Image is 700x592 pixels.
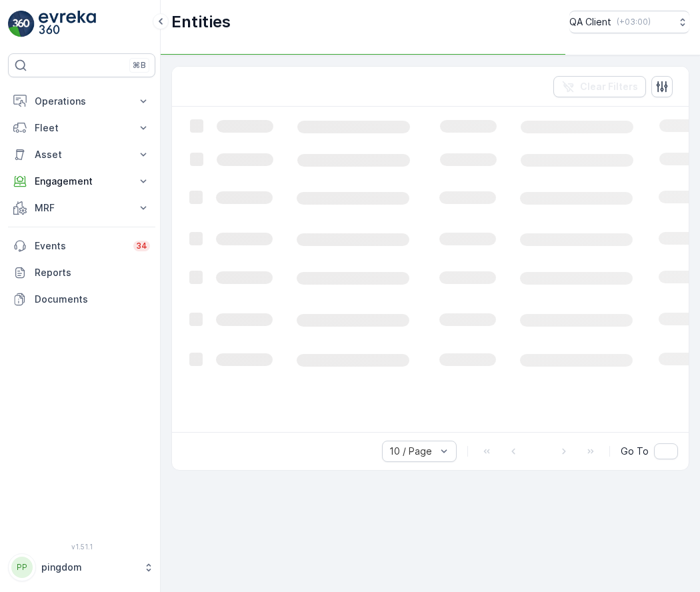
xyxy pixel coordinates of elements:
[8,141,155,168] button: Asset
[35,121,129,135] p: Fleet
[35,95,129,108] p: Operations
[580,80,638,93] p: Clear Filters
[8,553,155,581] button: PPpingdom
[11,557,33,578] div: PP
[569,15,611,29] p: QA Client
[8,115,155,141] button: Fleet
[41,561,137,574] p: pingdom
[171,11,231,33] p: Entities
[8,233,155,259] a: Events34
[569,11,689,33] button: QA Client(+03:00)
[553,76,646,97] button: Clear Filters
[8,168,155,195] button: Engagement
[35,293,150,306] p: Documents
[617,17,651,27] p: ( +03:00 )
[35,148,129,161] p: Asset
[8,259,155,286] a: Reports
[621,445,649,458] span: Go To
[8,195,155,221] button: MRF
[8,88,155,115] button: Operations
[35,266,150,279] p: Reports
[35,175,129,188] p: Engagement
[8,286,155,313] a: Documents
[35,201,129,215] p: MRF
[136,241,147,251] p: 34
[8,543,155,551] span: v 1.51.1
[39,11,96,37] img: logo_light-DOdMpM7g.png
[8,11,35,37] img: logo
[133,60,146,71] p: ⌘B
[35,239,125,253] p: Events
